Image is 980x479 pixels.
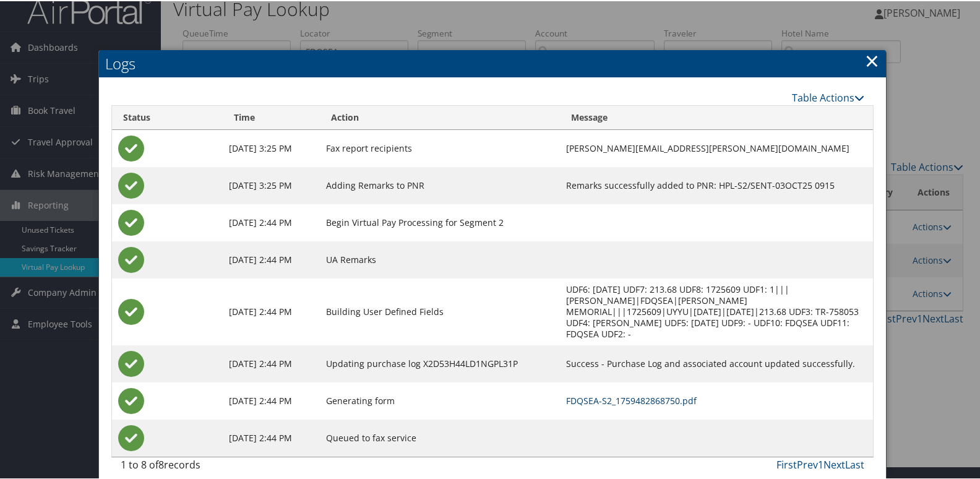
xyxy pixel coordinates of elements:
th: Action: activate to sort column ascending [320,105,559,129]
a: Prev [797,457,818,470]
a: 1 [818,457,823,470]
a: Close [865,47,879,72]
td: [DATE] 2:44 PM [223,418,320,455]
td: [DATE] 2:44 PM [223,344,320,381]
td: Updating purchase log X2D53H44LD1NGPL31P [320,344,559,381]
td: UDF6: [DATE] UDF7: 213.68 UDF8: 1725609 UDF1: 1|||[PERSON_NAME]|FDQSEA|[PERSON_NAME] MEMORIAL|||1... [560,277,873,344]
td: Remarks successfully added to PNR: HPL-S2/SENT-03OCT25 0915 [560,166,873,203]
th: Status: activate to sort column ascending [112,105,223,129]
td: [PERSON_NAME][EMAIL_ADDRESS][PERSON_NAME][DOMAIN_NAME] [560,129,873,166]
td: Queued to fax service [320,418,559,455]
th: Time: activate to sort column ascending [223,105,320,129]
td: Building User Defined Fields [320,277,559,344]
td: Generating form [320,381,559,418]
a: Next [823,457,845,470]
td: [DATE] 3:25 PM [223,129,320,166]
td: Begin Virtual Pay Processing for Segment 2 [320,203,559,240]
th: Message: activate to sort column ascending [560,105,873,129]
a: Table Actions [792,90,864,103]
td: UA Remarks [320,240,559,277]
td: [DATE] 2:44 PM [223,240,320,277]
h2: Logs [99,49,886,76]
td: [DATE] 2:44 PM [223,381,320,418]
td: [DATE] 2:44 PM [223,277,320,344]
td: [DATE] 2:44 PM [223,203,320,240]
td: Success - Purchase Log and associated account updated successfully. [560,344,873,381]
td: [DATE] 3:25 PM [223,166,320,203]
a: FDQSEA-S2_1759482868750.pdf [566,394,697,405]
div: 1 to 8 of records [121,456,293,477]
td: Adding Remarks to PNR [320,166,559,203]
a: First [776,457,797,470]
span: 8 [158,457,164,470]
td: Fax report recipients [320,129,559,166]
a: Last [845,457,864,470]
